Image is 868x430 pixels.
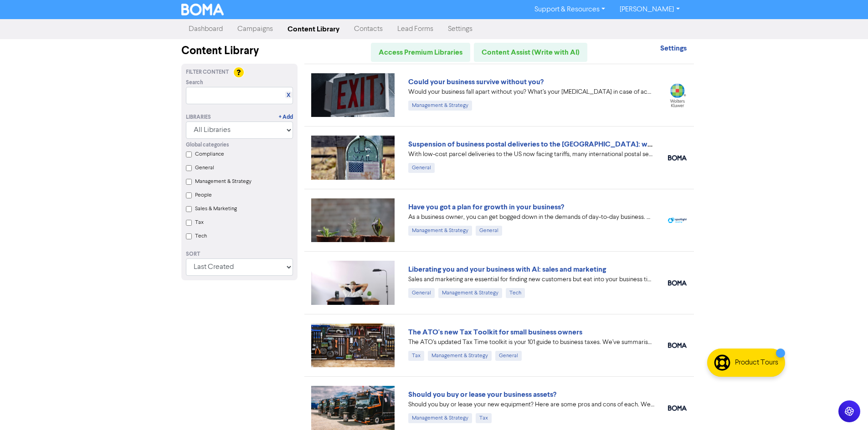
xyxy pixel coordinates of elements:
div: Should you buy or lease your new equipment? Here are some pros and cons of each. We also can revi... [408,400,654,410]
a: Lead Forms [390,20,441,38]
div: Tech [506,288,525,298]
div: Management & Strategy [408,226,472,236]
div: Filter Content [186,68,293,76]
div: Content Library [181,43,298,59]
div: Tax [476,413,492,423]
label: Tech [195,232,207,240]
a: Should you buy or lease your business assets? [408,390,556,399]
img: spotlight [668,218,687,223]
a: Campaigns [230,20,280,38]
div: Sort [186,250,293,258]
div: Would your business fall apart without you? What’s your Plan B in case of accident, illness, or j... [408,87,654,97]
a: Settings [441,20,480,38]
img: BOMA Logo [181,4,224,15]
label: People [195,191,212,199]
a: X [287,92,290,99]
div: Sales and marketing are essential for finding new customers but eat into your business time. We e... [408,275,654,284]
label: Compliance [195,150,224,158]
label: Tax [195,218,204,227]
strong: Settings [660,44,687,53]
div: Tax [408,351,424,361]
div: Management & Strategy [428,351,492,361]
div: General [408,288,435,298]
a: Access Premium Libraries [371,43,470,62]
a: Have you got a plan for growth in your business? [408,202,564,212]
a: Dashboard [181,20,230,38]
a: Contacts [347,20,390,38]
a: Support & Resources [527,2,612,17]
span: Search [186,79,203,87]
label: Sales & Marketing [195,205,237,213]
img: boma [668,343,687,348]
div: With low-cost parcel deliveries to the US now facing tariffs, many international postal services ... [408,150,654,159]
label: Management & Strategy [195,177,252,186]
img: boma [668,280,687,286]
div: The ATO’s updated Tax Time toolkit is your 101 guide to business taxes. We’ve summarised the key ... [408,338,654,347]
div: General [408,163,435,173]
a: Content Library [280,20,347,38]
a: [PERSON_NAME] [612,2,687,17]
div: As a business owner, you can get bogged down in the demands of day-to-day business. We can help b... [408,212,654,222]
div: Management & Strategy [408,413,472,423]
div: Management & Strategy [438,288,502,298]
a: + Add [279,113,293,121]
a: Liberating you and your business with AI: sales and marketing [408,265,606,274]
a: Suspension of business postal deliveries to the [GEOGRAPHIC_DATA]: what options do you have? [408,140,729,149]
img: boma [668,155,687,161]
div: Libraries [186,113,211,121]
img: wolterskluwer [668,83,687,107]
a: Settings [660,45,687,52]
div: Global categories [186,141,293,149]
a: Content Assist (Write with AI) [474,43,587,62]
iframe: Chat Widget [822,386,868,430]
div: General [495,351,522,361]
label: General [195,164,214,172]
a: The ATO's new Tax Toolkit for small business owners [408,328,582,337]
img: boma_accounting [668,405,687,411]
a: Could your business survive without you? [408,77,544,86]
div: Management & Strategy [408,101,472,111]
div: General [476,226,502,236]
